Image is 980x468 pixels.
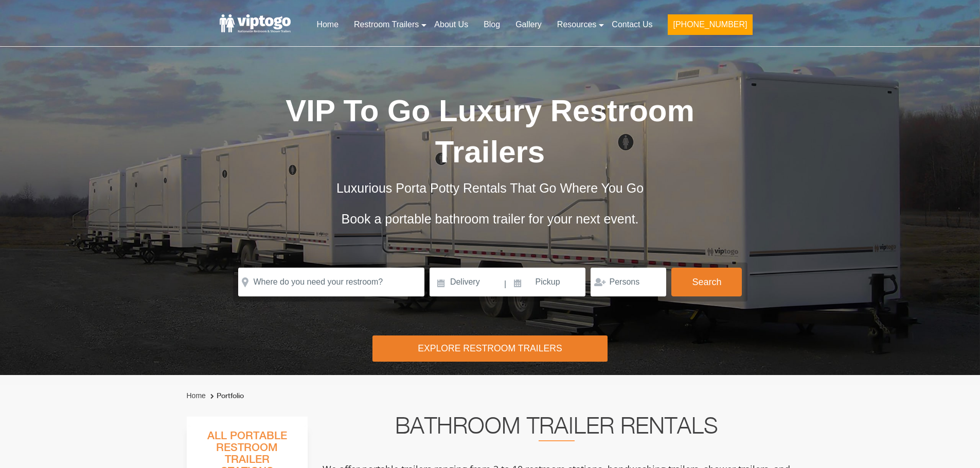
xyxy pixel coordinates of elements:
input: Where do you need your restroom? [238,268,424,296]
a: Home [309,13,346,36]
a: Contact Us [604,13,660,36]
a: Gallery [508,13,549,36]
span: Book a portable bathroom trailer for your next event. [341,212,638,226]
span: VIP To Go Luxury Restroom Trailers [286,93,694,169]
h2: Bathroom Trailer Rentals [322,417,792,441]
input: Delivery [430,268,503,296]
span: Luxurious Porta Potty Rentals That Go Where You Go [336,181,644,195]
a: Resources [549,13,604,36]
a: About Us [426,13,476,36]
li: Portfolio [208,390,244,402]
a: Restroom Trailers [346,13,426,36]
input: Pickup [508,268,586,296]
input: Persons [591,268,666,296]
button: Search [671,268,742,296]
a: Blog [476,13,508,36]
span: | [504,268,506,301]
button: [PHONE_NUMBER] [668,14,752,35]
a: [PHONE_NUMBER] [660,13,760,41]
div: Explore Restroom Trailers [372,335,608,362]
a: Home [187,391,206,400]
